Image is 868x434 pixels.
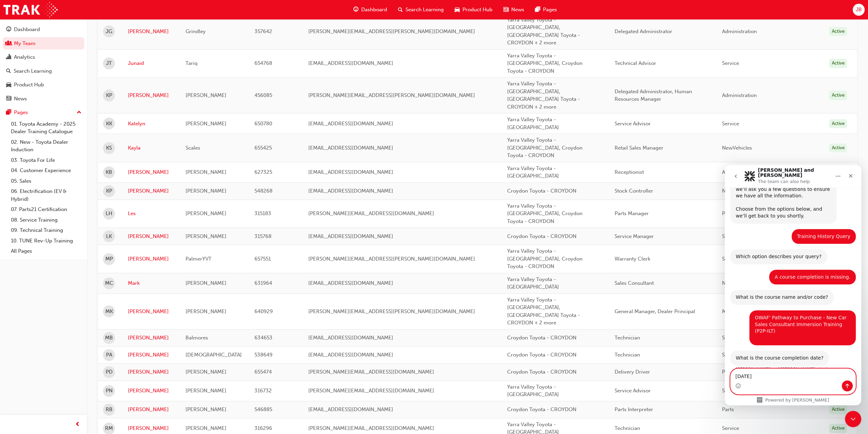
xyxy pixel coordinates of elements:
span: Technician [615,335,640,341]
a: [PERSON_NAME] [128,187,175,195]
span: [PERSON_NAME] [186,188,226,194]
span: [PERSON_NAME] [186,233,226,239]
div: OWAF' Pathway to Purchase - New Car Sales Consultant Immersion Training (P2P-ILT) ​ [30,150,126,176]
span: PalmerYVT [186,256,211,262]
span: Scales [186,145,200,151]
a: news-iconNews [498,3,530,17]
span: Search Learning [406,6,444,14]
span: 627325 [254,169,272,175]
span: 650780 [254,121,272,127]
div: OWAF' Pathway to Purchase - New Car Sales Consultant Immersion Training (P2P-ILT)​ [25,145,131,180]
span: PD [106,368,113,376]
span: [EMAIL_ADDRESS][DOMAIN_NAME] [308,60,393,66]
span: Administration [722,92,756,98]
span: [PERSON_NAME][EMAIL_ADDRESS][PERSON_NAME][DOMAIN_NAME] [308,256,475,262]
span: JB [855,6,862,14]
div: Active [829,91,847,100]
span: guage-icon [6,27,11,33]
span: [PERSON_NAME] [186,280,226,286]
span: Delegated Administrator [615,28,672,34]
span: [EMAIL_ADDRESS][DOMAIN_NAME] [308,169,393,175]
span: Grindley [186,28,206,34]
a: [PERSON_NAME] [128,308,175,316]
a: 04. Customer Experience [8,165,84,176]
span: Technician [615,352,640,358]
a: 10. TUNE Rev-Up Training [8,236,84,246]
div: [PERSON_NAME] and [PERSON_NAME] • Just now [11,202,113,206]
span: Dashboard [361,6,387,14]
span: Service Manager [615,233,654,239]
span: MK [105,308,113,316]
span: MP [105,255,113,263]
span: Croydon Toyota - CROYDON [507,335,576,341]
span: [EMAIL_ADDRESS][DOMAIN_NAME] [308,335,393,341]
span: Yarra Valley Toyota - [GEOGRAPHIC_DATA], Croydon Toyota - CROYDON [507,53,583,74]
img: Trak [3,2,58,17]
div: Active [829,424,847,433]
div: News [14,95,27,103]
a: [PERSON_NAME] [128,387,175,395]
a: Mark [128,279,175,287]
span: pages-icon [535,5,540,14]
div: Active [829,143,847,153]
a: 02. New - Toyota Dealer Induction [8,137,84,155]
span: guage-icon [353,5,358,14]
span: Yarra Valley Toyota - [GEOGRAPHIC_DATA], Croydon Toyota - CROYDON [507,203,583,224]
div: Search Learning [14,67,52,75]
a: [PERSON_NAME] [128,424,175,432]
div: This is Menno and [PERSON_NAME] from Toyota. Before we can help you, we’ll ask you a few question... [11,8,106,41]
span: RB [106,406,113,414]
div: Which option describes your query? [5,84,102,99]
div: Which option describes your query? [11,88,97,95]
span: people-icon [6,41,11,47]
span: KB [106,168,112,176]
span: 640929 [254,308,273,314]
span: [EMAIL_ADDRESS][DOMAIN_NAME] [308,121,393,127]
a: Katelyn [128,120,175,128]
span: [DEMOGRAPHIC_DATA] [186,352,242,358]
div: Active [829,119,847,128]
div: What is the course name and/or code? [5,125,109,140]
span: Technician [615,425,640,431]
span: 456085 [254,92,272,98]
a: [PERSON_NAME] [128,255,175,263]
span: PA [106,351,112,359]
span: [PERSON_NAME] [186,406,226,412]
a: [PERSON_NAME] [128,233,175,240]
span: Service [722,335,739,341]
a: [PERSON_NAME] [128,334,175,342]
a: search-iconSearch Learning [393,3,449,17]
span: Yarra Valley Toyota - [GEOGRAPHIC_DATA], [GEOGRAPHIC_DATA] Toyota - CROYDON + 2 more [507,297,580,326]
a: Product Hub [3,79,84,91]
a: [PERSON_NAME] [128,351,175,359]
span: [PERSON_NAME] [186,121,226,127]
span: JG [106,28,112,36]
div: A course completion is missing. [44,105,131,120]
span: [PERSON_NAME] [186,169,226,175]
div: Jane says… [5,145,131,186]
span: Croydon Toyota - CROYDON [507,188,576,194]
a: [PERSON_NAME] [128,368,175,376]
span: Yarra Valley Toyota - [GEOGRAPHIC_DATA] [507,384,559,398]
span: news-icon [503,5,509,14]
span: Service [722,256,739,262]
span: Yarra Valley Toyota - [GEOGRAPHIC_DATA], [GEOGRAPHIC_DATA] Toyota - CROYDON + 2 more [507,81,580,110]
span: Delivery Driver [615,369,650,375]
span: [PERSON_NAME] [186,210,226,216]
a: My Team [3,37,84,50]
span: Service Advisor [615,121,651,127]
span: Yarra Valley Toyota - [GEOGRAPHIC_DATA], Croydon Toyota - CROYDON [507,248,583,269]
a: 06. Electrification (EV & Hybrid) [8,186,84,204]
span: Yarra Valley Toyota - [GEOGRAPHIC_DATA] [507,276,559,290]
button: Send a message… [117,215,128,226]
a: [PERSON_NAME] [128,406,175,414]
iframe: Intercom live chat [845,411,861,427]
span: Service [722,425,739,431]
span: Technical Advisor [615,60,656,66]
a: Junaid [128,59,175,67]
span: news-icon [6,96,11,102]
span: Delegated Administrator, Human Resources Manager [615,88,692,102]
span: LH [106,210,112,218]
